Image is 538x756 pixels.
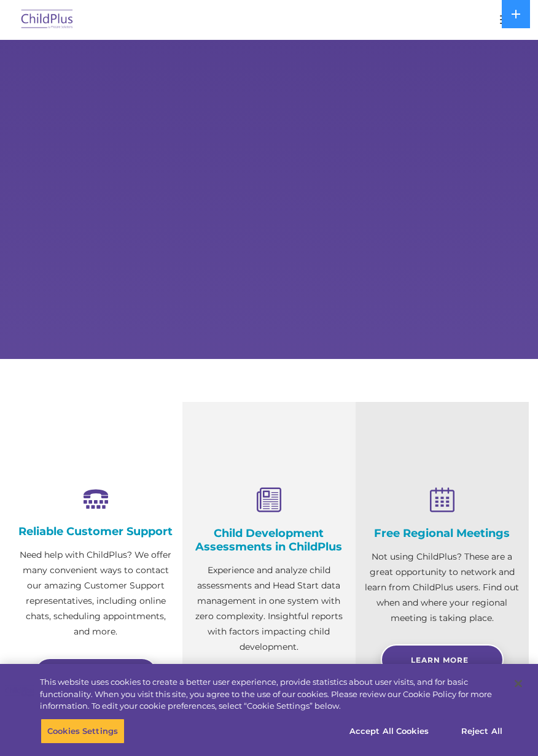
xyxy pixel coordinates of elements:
[40,676,501,712] div: This website uses cookies to create a better user experience, provide statistics about user visit...
[34,658,157,688] a: Learn more
[343,718,435,744] button: Accept All Cookies
[365,549,520,626] p: Not using ChildPlus? These are a great opportunity to network and learn from ChildPlus users. Fin...
[18,525,173,538] h4: Reliable Customer Support
[411,655,469,665] span: Learn More
[192,526,346,553] h4: Child Development Assessments in ChildPlus
[18,6,76,34] img: ChildPlus by Procare Solutions
[192,563,346,655] p: Experience and analyze child assessments and Head Start data management in one system with zero c...
[18,547,173,639] p: Need help with ChildPlus? We offer many convenient ways to contact our amazing Customer Support r...
[381,644,504,675] a: Learn More
[505,670,532,697] button: Close
[41,718,125,744] button: Cookies Settings
[443,718,520,744] button: Reject All
[365,526,520,540] h4: Free Regional Meetings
